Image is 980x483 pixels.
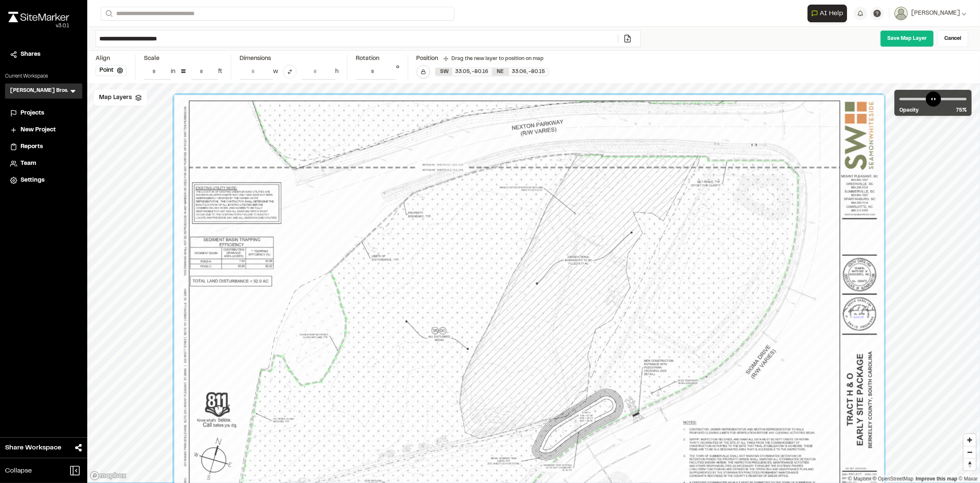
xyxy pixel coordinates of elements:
a: Reports [10,142,77,151]
div: in [171,67,175,76]
a: Map feedback [916,476,957,482]
span: 75 % [956,107,967,114]
div: Oh geez...please don't... [8,22,69,30]
span: [PERSON_NAME] [911,9,960,18]
span: AI Help [820,8,843,18]
span: Team [21,159,36,168]
span: Projects [21,109,44,118]
div: 33.05 , -80.16 [452,68,492,76]
div: SW 33.0526679639009, -80.16092009840519 | NE 33.05661086783563, -80.15386366426964 [435,68,549,76]
button: Open AI Assistant [808,5,847,22]
span: Reports [21,142,43,151]
a: Team [10,159,77,168]
button: Reset bearing to north [964,458,976,470]
button: Zoom in [964,434,976,446]
span: Reset bearing to north [964,459,976,470]
a: Mapbox logo [90,471,127,480]
h3: [PERSON_NAME] Bros. [10,87,68,95]
span: Map Layers [99,93,132,102]
a: New Project [10,125,77,135]
div: ° [396,63,399,80]
span: Settings [21,176,44,185]
a: Maxar [959,476,978,482]
span: New Project [21,125,56,135]
img: rebrand.png [8,12,69,22]
div: NE [492,68,509,76]
div: w [273,67,278,76]
a: Save Map Layer [880,30,934,47]
div: Open AI Assistant [808,5,850,22]
div: Dimensions [240,54,339,63]
p: Current Workspace [5,73,82,80]
span: Share Workspace [5,443,61,453]
a: Shares [10,50,77,59]
div: Align [96,54,127,63]
div: ft [218,67,222,76]
div: Scale [144,54,159,63]
button: Search [101,7,116,21]
a: OpenStreetMap [873,476,914,482]
div: Rotation [356,54,399,63]
button: Lock Map Layer Position [417,65,430,78]
button: [PERSON_NAME] [894,7,967,20]
canvas: Map [87,83,980,483]
span: Shares [21,50,40,59]
div: Drag the new layer to position on map [443,55,544,63]
div: 33.06 , -80.15 [509,68,549,76]
div: = [180,65,186,78]
button: Point [96,65,127,76]
a: Projects [10,109,77,118]
button: Zoom out [964,446,976,458]
span: Opacity [899,107,919,114]
div: SW [435,68,452,76]
a: Mapbox [848,476,871,482]
div: Position [417,54,438,63]
a: Add/Change File [618,34,637,43]
img: User [894,7,908,20]
span: Collapse [5,466,32,476]
div: h [335,67,339,76]
a: Settings [10,176,77,185]
a: Cancel [937,30,968,47]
